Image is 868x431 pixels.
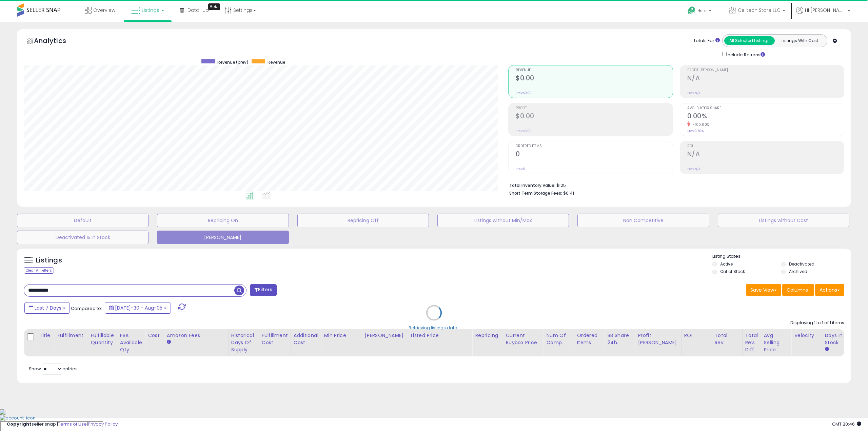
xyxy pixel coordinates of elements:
small: Prev: 0.50% [687,129,704,133]
h2: $0.00 [516,112,672,121]
div: Totals For [693,38,720,44]
b: Short Term Storage Fees: [509,190,562,196]
small: -100.00% [690,122,710,127]
button: Repricing On [157,214,289,227]
h2: N/A [687,74,844,83]
a: Hi [PERSON_NAME] [796,7,850,22]
span: Revenue [268,59,285,65]
span: Hi [PERSON_NAME] [805,7,846,14]
small: Prev: N/A [687,91,701,95]
small: Prev: $0.00 [516,91,532,95]
span: $0.41 [563,190,574,196]
li: $125 [509,181,839,189]
div: Retrieving listings data.. [409,325,459,331]
i: Get Help [687,6,696,15]
div: Include Returns [717,51,773,58]
span: Overview [93,7,115,14]
h5: Analytics [34,36,79,47]
span: ROI [687,144,844,148]
div: Tooltip anchor [208,3,220,10]
button: Repricing Off [297,214,429,227]
span: Revenue [516,68,672,72]
span: DataHub [188,7,209,14]
button: Listings With Cost [774,36,825,45]
span: Help [697,8,707,14]
button: Listings without Cost [718,214,849,227]
button: Default [17,214,149,227]
small: Prev: 0 [516,167,525,171]
h2: $0.00 [516,74,672,83]
span: Ordered Items [516,144,672,148]
h2: 0.00% [687,112,844,121]
button: All Selected Listings [724,36,775,45]
small: Prev: $0.00 [516,129,532,133]
small: Prev: N/A [687,167,701,171]
a: Help [682,1,718,22]
h2: N/A [687,150,844,159]
h2: 0 [516,150,672,159]
b: Total Inventory Value: [509,182,555,188]
span: Avg. Buybox Share [687,106,844,110]
button: Deactivated & In Stock [17,231,149,244]
button: [PERSON_NAME] [157,231,289,244]
span: Profit [516,106,672,110]
button: Listings without Min/Max [437,214,569,227]
span: Listings [142,7,159,14]
span: Revenue (prev) [217,59,248,65]
span: Profit [PERSON_NAME] [687,68,844,72]
button: Non Competitive [577,214,709,227]
span: Celltech Store LLC [738,7,781,14]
